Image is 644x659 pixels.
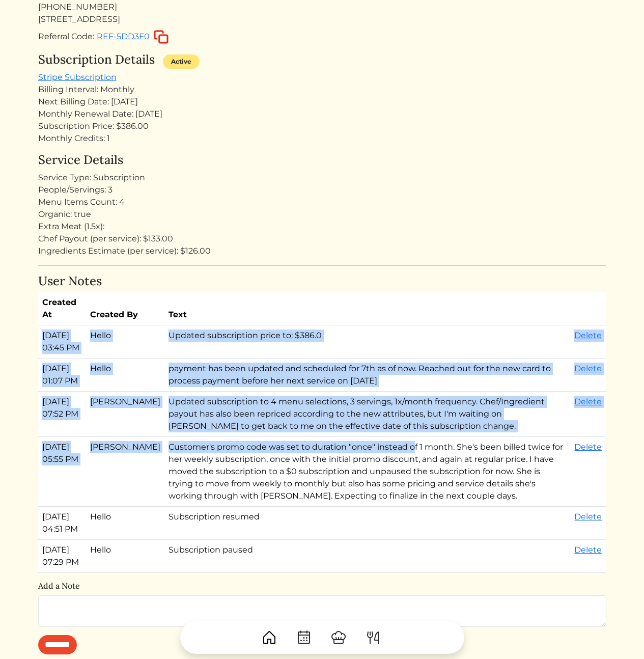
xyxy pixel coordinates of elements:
[164,437,571,507] td: Customer's promo code was set to duration "once" instead of 1 month. She's been billed twice for ...
[38,507,86,540] td: [DATE] 04:51 PM
[574,512,602,521] a: Delete
[574,364,602,373] a: Delete
[38,437,86,507] td: [DATE] 05:55 PM
[38,245,606,257] div: Ingredients Estimate (per service): $126.00
[164,292,571,325] th: Text
[38,325,86,359] td: [DATE] 03:45 PM
[38,392,86,437] td: [DATE] 07:52 PM
[38,120,606,132] div: Subscription Price: $386.00
[365,629,381,646] img: ForkKnife-55491504ffdb50bab0c1e09e7649658475375261d09fd45db06cec23bce548bf.svg
[38,32,94,41] span: Referral Code:
[38,292,86,325] th: Created At
[96,30,169,44] button: REF-5DD3F0
[164,507,571,540] td: Subscription resumed
[164,392,571,437] td: Updated subscription to 4 menu selections, 3 servings, 1x/month frequency. Chef/Ingredient payout...
[38,540,86,573] td: [DATE] 07:29 PM
[38,153,606,168] h4: Service Details
[154,30,169,44] img: copy-c88c4d5ff2289bbd861d3078f624592c1430c12286b036973db34a3c10e19d95.svg
[86,392,164,437] td: [PERSON_NAME]
[38,359,86,392] td: [DATE] 01:07 PM
[38,72,117,82] a: Stripe Subscription
[86,437,164,507] td: [PERSON_NAME]
[38,96,606,108] div: Next Billing Date: [DATE]
[86,359,164,392] td: Hello
[38,196,606,208] div: Menu Items Count: 4
[86,540,164,573] td: Hello
[164,540,571,573] td: Subscription paused
[574,545,602,555] a: Delete
[296,629,312,646] img: CalendarDots-5bcf9d9080389f2a281d69619e1c85352834be518fbc73d9501aef674afc0d57.svg
[574,397,602,406] a: Delete
[164,359,571,392] td: payment has been updated and scheduled for 7th as of now. Reached out for the new card to process...
[574,442,602,452] a: Delete
[38,184,606,196] div: People/Servings: 3
[38,208,606,221] div: Organic: true
[38,1,606,13] div: [PHONE_NUMBER]
[38,172,606,184] div: Service Type: Subscription
[38,233,606,245] div: Chef Payout (per service): $133.00
[574,331,602,340] a: Delete
[38,132,606,145] div: Monthly Credits: 1
[261,629,277,646] img: House-9bf13187bcbb5817f509fe5e7408150f90897510c4275e13d0d5fca38e0b5951.svg
[163,54,200,69] div: Active
[38,221,606,233] div: Extra Meat (1.5x):
[38,108,606,120] div: Monthly Renewal Date: [DATE]
[86,507,164,540] td: Hello
[164,325,571,359] td: Updated subscription price to: $386.0
[86,292,164,325] th: Created By
[38,84,606,96] div: Billing Interval: Monthly
[38,13,606,25] div: [STREET_ADDRESS]
[97,32,150,41] span: REF-5DD3F0
[38,274,606,289] h4: User Notes
[86,325,164,359] td: Hello
[38,52,155,67] h4: Subscription Details
[330,629,347,646] img: ChefHat-a374fb509e4f37eb0702ca99f5f64f3b6956810f32a249b33092029f8484b388.svg
[38,581,606,591] h6: Add a Note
